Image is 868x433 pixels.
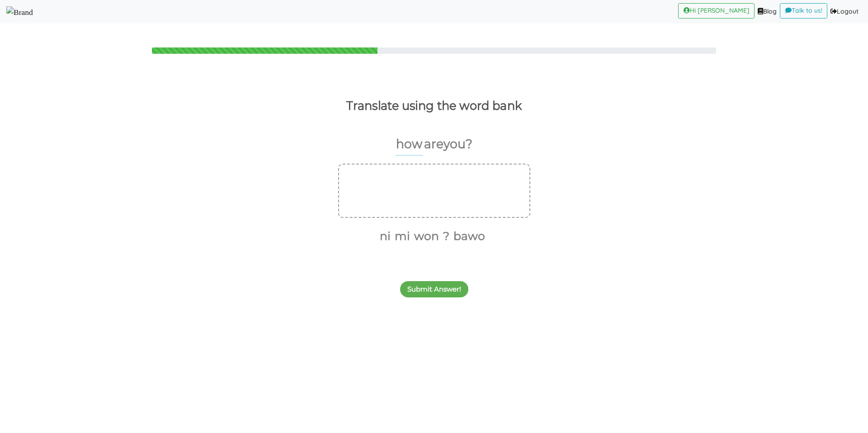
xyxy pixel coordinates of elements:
[22,95,846,116] p: Translate using the word bank
[755,3,780,20] a: Blog
[392,228,410,245] button: mi
[443,133,465,155] p: you
[678,3,755,19] a: Hi [PERSON_NAME]
[6,6,33,18] img: Select Course Page
[466,133,472,155] p: ?
[440,228,449,245] button: ?
[377,228,391,245] button: ni
[411,228,439,245] button: won
[450,228,485,245] button: bawo
[400,281,468,297] button: Submit Answer!
[396,133,423,155] p: how
[780,3,827,19] a: Talk to us!
[827,3,862,20] a: Logout
[424,133,443,155] p: are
